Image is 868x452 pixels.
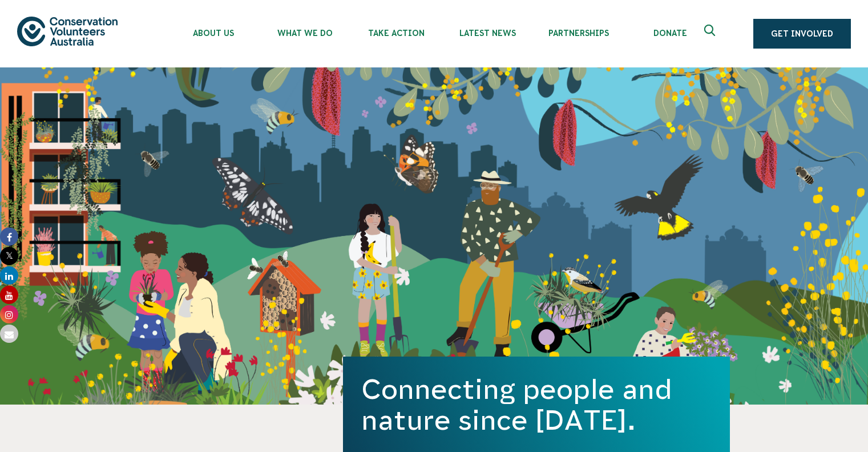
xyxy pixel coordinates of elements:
a: Get Involved [753,19,851,49]
span: Latest News [442,29,533,38]
span: About Us [168,29,259,38]
h1: Connecting people and nature since [DATE]. [361,374,712,435]
span: What We Do [259,29,350,38]
span: Donate [624,29,716,38]
span: Partnerships [533,29,624,38]
span: Take Action [350,29,442,38]
img: logo.svg [17,17,118,46]
span: Expand search box [704,25,718,43]
button: Expand search box Close search box [697,20,725,47]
